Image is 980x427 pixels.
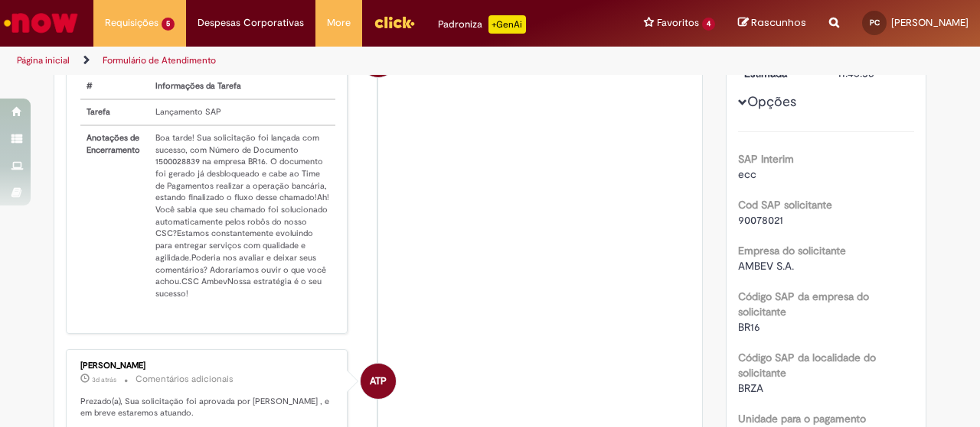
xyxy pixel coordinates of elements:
span: Despesas Corporativas [198,15,304,31]
th: Anotações de Encerramento [80,125,149,306]
span: 90078021 [738,213,783,227]
td: Boa tarde! Sua solicitação foi lançada com sucesso, com Número de Documento 1500028839 na empresa... [149,125,335,306]
img: click_logo_yellow_360x200.png [374,11,415,34]
b: Unidade para o pagamento [738,412,866,425]
img: ServiceNow [2,8,80,38]
th: # [80,74,149,99]
span: 4 [702,18,715,31]
div: Andreia Tiemi Pinheiro [361,364,396,399]
span: 5 [162,18,175,31]
b: Cod SAP solicitante [738,198,832,212]
ul: Trilhas de página [11,47,642,75]
span: PC [870,18,880,27]
span: More [327,15,351,31]
time: 29/08/2025 11:04:29 [92,375,116,384]
span: ecc [738,167,756,181]
b: Empresa do solicitante [738,244,846,257]
small: Comentários adicionais [136,373,234,386]
span: BRZA [738,381,763,395]
span: ATP [370,363,387,400]
th: Tarefa [80,99,149,125]
div: [PERSON_NAME] [80,361,335,370]
b: Código SAP da localidade do solicitante [738,351,876,380]
a: Rascunhos [738,16,806,31]
span: [PERSON_NAME] [891,16,969,29]
td: Lançamento SAP [149,99,335,125]
b: SAP Interim [738,152,794,166]
div: Padroniza [438,15,526,34]
span: AMBEV S.A. [738,259,794,273]
th: Informações da Tarefa [149,74,335,99]
p: +GenAi [488,15,526,34]
a: Página inicial [17,54,70,66]
b: Código SAP da empresa do solicitante [738,290,869,319]
span: Rascunhos [751,15,806,30]
a: Formulário de Atendimento [103,54,216,66]
span: BR16 [738,320,760,334]
p: Prezado(a), Sua solicitação foi aprovada por [PERSON_NAME] , e em breve estaremos atuando. [80,396,335,419]
span: Favoritos [657,15,699,31]
span: Requisições [105,15,158,31]
span: 3d atrás [92,375,116,384]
